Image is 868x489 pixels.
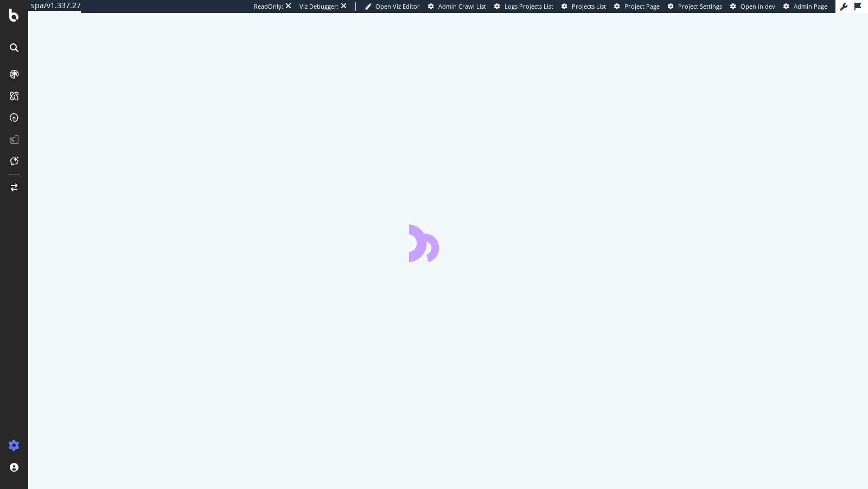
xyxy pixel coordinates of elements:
a: Open in dev [730,2,775,11]
div: ReadOnly: [254,2,283,11]
div: animation [409,223,487,262]
span: Admin Page [794,2,827,10]
div: Viz Debugger: [299,2,339,11]
span: Project Page [624,2,660,10]
a: Open Viz Editor [365,2,420,11]
a: Projects List [561,2,606,11]
a: Logs Projects List [494,2,553,11]
a: Admin Page [783,2,827,11]
a: Project Page [614,2,660,11]
span: Admin Crawl List [438,2,486,10]
span: Open Viz Editor [375,2,420,10]
span: Open in dev [741,2,775,10]
span: Project Settings [678,2,722,10]
span: Logs Projects List [505,2,553,10]
span: Projects List [572,2,606,10]
a: Admin Crawl List [428,2,486,11]
a: Project Settings [668,2,722,11]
